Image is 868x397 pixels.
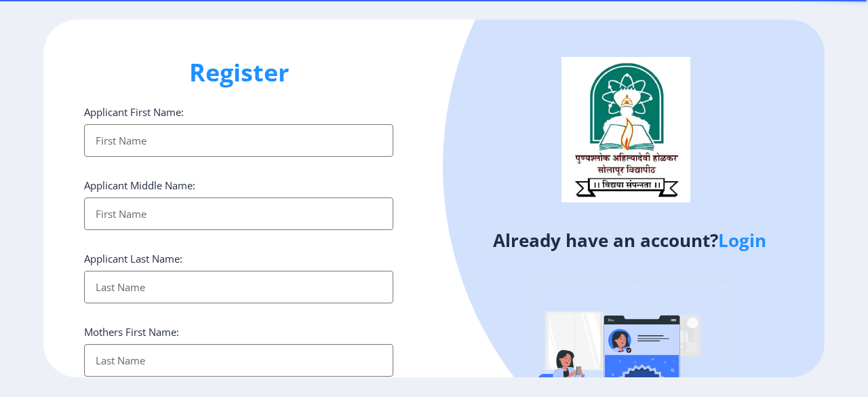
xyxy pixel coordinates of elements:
input: Last Name [84,271,393,303]
label: Mothers First Name: [84,325,179,339]
label: Applicant Last Name: [84,252,182,265]
input: First Name [84,197,393,230]
input: First Name [84,124,393,157]
input: Last Name [84,344,393,377]
label: Applicant First Name: [84,105,184,119]
label: Applicant Middle Name: [84,178,195,192]
a: Login [718,228,766,252]
img: logo [561,57,690,202]
h1: Register [84,56,393,89]
h4: Already have an account? [444,229,814,251]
